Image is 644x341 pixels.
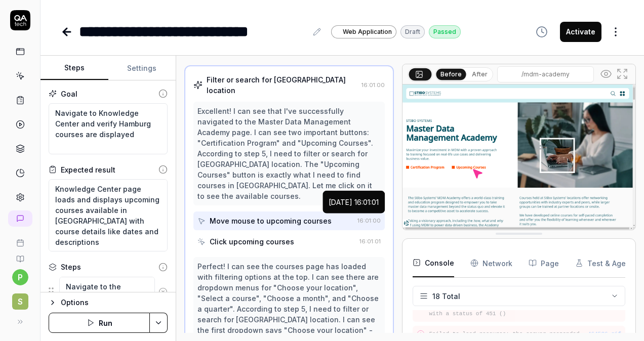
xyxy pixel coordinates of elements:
button: Run [49,313,150,333]
button: Remove step [155,282,171,302]
button: Page [529,249,559,277]
div: [DATE] 16:01:01 [329,197,379,207]
button: S [4,285,36,312]
button: 464526.gif [588,330,621,338]
button: Show all interative elements [598,66,614,82]
time: 16:01:00 [361,81,385,89]
div: Passed [429,25,461,38]
time: 16:01:01 [359,238,381,245]
div: Steps [61,262,81,272]
div: Options [61,296,168,309]
button: Open in full screen [614,66,630,82]
span: S [12,293,28,310]
a: Book a call with us [4,231,36,247]
a: New conversation [8,210,32,227]
a: Documentation [4,247,36,263]
button: View version history [530,22,554,42]
button: Test & Agent [575,249,633,277]
button: Options [49,296,168,309]
button: Before [436,68,466,79]
a: Web Application [331,25,396,38]
img: Screenshot [402,84,635,230]
div: Filter or search for [GEOGRAPHIC_DATA] location [207,74,357,96]
div: Click upcoming courses [210,236,294,247]
button: Move mouse to upcoming courses16:01:00 [193,211,385,230]
button: p [12,269,28,285]
div: Suggestions [49,276,168,307]
button: Network [470,249,512,277]
button: Console [413,249,454,277]
div: Goal [61,89,77,99]
button: Steps [41,56,108,80]
div: Draft [400,25,425,38]
span: Web Application [343,27,392,36]
button: Settings [108,56,176,80]
div: Excellent! I can see that I've successfully navigated to the Master Data Management Academy page.... [197,106,381,201]
button: After [468,69,492,80]
button: Click upcoming courses16:01:01 [193,232,385,251]
div: Move mouse to upcoming courses [210,216,332,226]
div: Expected result [61,164,115,175]
button: Activate [560,22,601,42]
time: 16:01:00 [357,217,381,224]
